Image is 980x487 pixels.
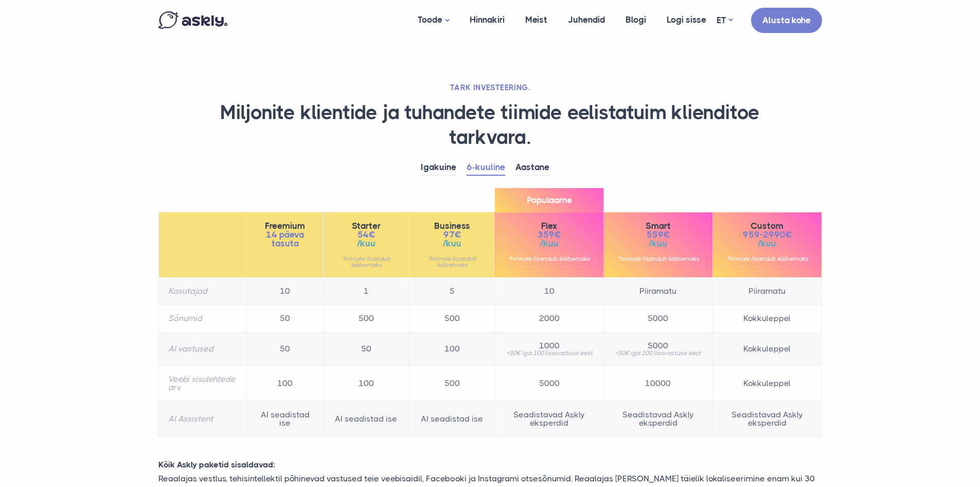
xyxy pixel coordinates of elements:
[256,230,314,248] span: 14 päeva tasuta
[515,160,549,176] a: Aastane
[333,256,400,268] small: *hinnale lisandub käibemaks
[613,350,703,356] small: +50€ iga 100 lisavastuse eest
[604,366,713,401] td: 10000
[604,278,713,305] td: Piiramatu
[246,278,323,305] td: 10
[504,230,594,239] span: 359€
[613,239,703,248] span: /kuu
[409,401,495,437] td: AI seadistad ise
[246,305,323,332] td: 50
[604,401,713,437] td: Seadistavad Askly eksperdid
[158,366,246,401] th: Veebi sisulehtede arv
[409,332,495,366] td: 100
[333,222,400,230] span: Starter
[246,401,323,437] td: AI seadistad ise
[333,230,400,239] span: 54€
[409,278,495,305] td: 5
[504,342,594,350] span: 1000
[722,239,812,248] span: /kuu
[722,230,812,239] span: 959-2990€
[504,222,594,230] span: Flex
[613,230,703,239] span: 559€
[158,460,275,469] strong: Kõik Askly paketid sisaldavad:
[419,239,486,248] span: /kuu
[158,332,246,366] th: AI vastused
[504,350,594,356] small: +50€ iga 100 lisavastuse eest
[604,305,713,332] td: 5000
[613,256,703,262] small: *hinnale lisandub käibemaks
[256,222,314,230] span: Freemium
[717,13,733,28] a: ET
[504,239,594,248] span: /kuu
[158,278,246,305] th: Kasutajad
[722,345,812,353] span: Kokkuleppel
[712,305,822,332] td: Kokkuleppel
[419,256,486,268] small: *hinnale lisandub käibemaks
[419,222,486,230] span: Business
[495,278,604,305] td: 10
[421,160,456,176] a: Igakuine
[467,160,505,176] a: 6-kuuline
[712,366,822,401] td: Kokkuleppel
[409,366,495,401] td: 500
[324,305,409,332] td: 500
[409,305,495,332] td: 500
[158,11,227,29] img: Askly
[495,305,604,332] td: 2000
[722,222,812,230] span: Custom
[333,239,400,248] span: /kuu
[246,332,323,366] td: 50
[158,100,822,149] h1: Miljonite klientide ja tuhandete tiimide eelistatuim klienditoe tarkvara.
[324,401,409,437] td: AI seadistad ise
[158,305,246,332] th: Sõnumid
[495,188,603,212] span: Populaarne
[246,366,323,401] td: 100
[613,342,703,350] span: 5000
[712,401,822,437] td: Seadistavad Askly eksperdid
[712,278,822,305] td: Piiramatu
[495,366,604,401] td: 5000
[613,222,703,230] span: Smart
[419,230,486,239] span: 97€
[158,82,822,93] h2: TARK INVESTEERING.
[722,256,812,262] small: *hinnale lisandub käibemaks
[324,278,409,305] td: 1
[495,401,604,437] td: Seadistavad Askly eksperdid
[751,8,822,33] a: Alusta kohe
[324,332,409,366] td: 50
[504,256,594,262] small: *hinnale lisandub käibemaks
[158,401,246,437] th: AI Assistent
[324,366,409,401] td: 100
